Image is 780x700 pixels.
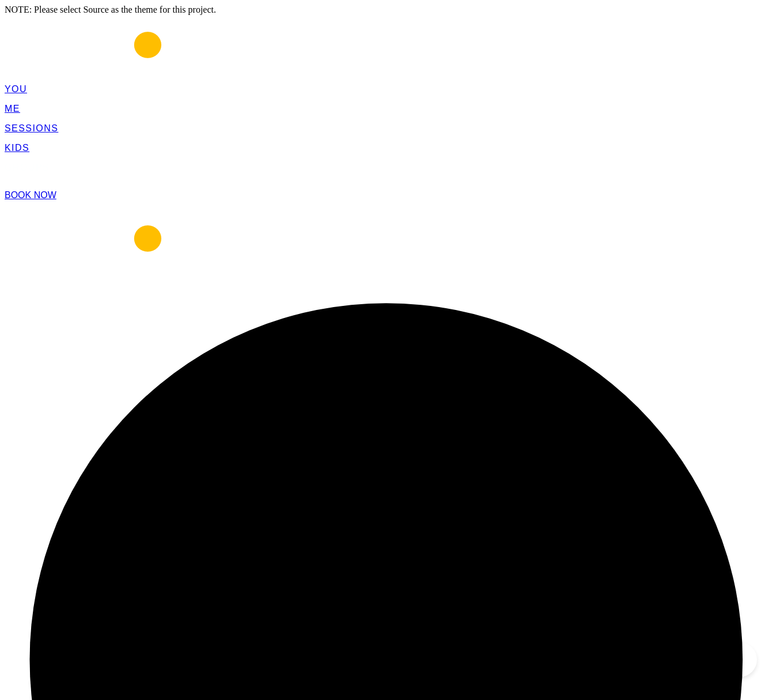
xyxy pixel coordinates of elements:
a: SESSIONS [5,123,58,133]
img: kellyrose-matthews [5,209,482,266]
a: YOU [5,84,27,94]
a: kellyrose-matthews [5,258,482,268]
a: kellyrose-matthews [5,65,482,74]
div: NOTE: Please select Source as the theme for this project. [5,5,775,15]
img: kellyrose-matthews [5,15,482,73]
a: KIDS [5,143,29,153]
iframe: Toggle Customer Support [722,642,757,677]
span: GROUPS [5,162,50,172]
a: BOOK NOW [5,190,56,200]
a: ME [5,104,20,113]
